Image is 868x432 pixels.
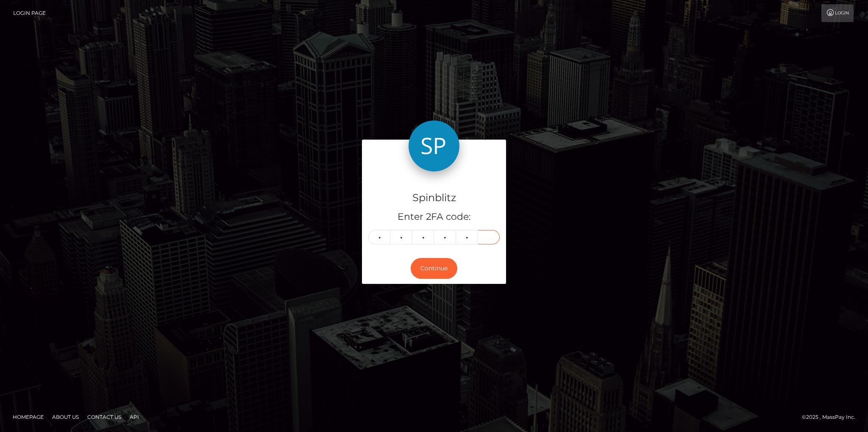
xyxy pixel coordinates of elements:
[13,4,46,22] a: Login Page
[9,410,47,424] a: Homepage
[821,4,854,22] a: Login
[49,410,82,424] a: About Us
[126,410,142,424] a: API
[368,210,500,224] h5: Enter 2FA code:
[409,121,459,171] img: Spinblitz
[368,191,500,205] h4: Spinblitz
[411,258,457,279] button: Continue
[802,412,862,422] div: © 2025 , MassPay Inc.
[84,410,125,424] a: Contact Us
